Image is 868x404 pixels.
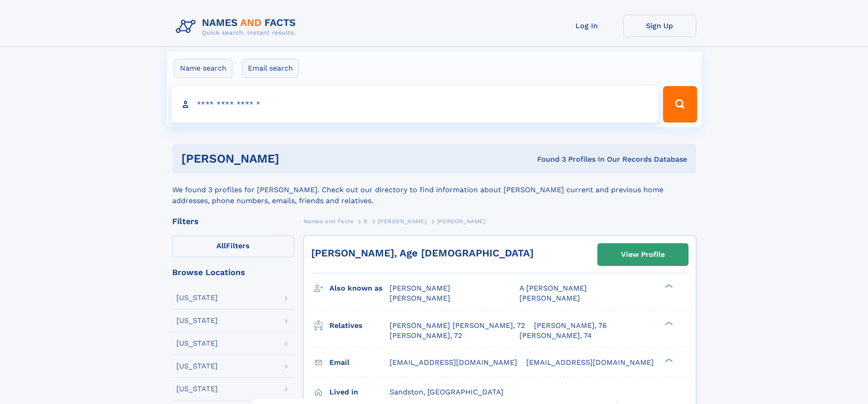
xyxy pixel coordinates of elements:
h3: Relatives [329,318,390,333]
div: Found 3 Profiles In Our Records Database [408,154,687,164]
a: [PERSON_NAME], Age [DEMOGRAPHIC_DATA] [311,247,534,259]
div: ❯ [663,320,673,326]
a: Sign Up [623,15,696,37]
a: [PERSON_NAME], 74 [519,331,592,341]
img: Logo Names and Facts [172,15,303,39]
a: [PERSON_NAME] [378,215,426,227]
div: [US_STATE] [176,294,218,302]
div: Browse Locations [172,268,294,276]
span: Sandston, [GEOGRAPHIC_DATA] [390,388,503,396]
span: [PERSON_NAME] [437,218,486,225]
a: [PERSON_NAME] [PERSON_NAME], 72 [390,321,525,331]
a: Log In [550,15,623,37]
input: search input [171,86,659,123]
label: Name search [174,59,232,78]
div: Filters [172,217,294,225]
span: [PERSON_NAME] [378,218,426,225]
span: R [364,218,368,225]
span: A [PERSON_NAME] [519,284,587,292]
label: Email search [242,59,299,78]
div: View Profile [621,244,665,265]
a: [PERSON_NAME], 76 [534,321,607,331]
a: Names and Facts [303,215,354,227]
a: View Profile [598,244,688,266]
h3: Email [329,355,390,370]
div: ❯ [663,283,673,289]
h3: Also known as [329,281,390,296]
span: [PERSON_NAME] [519,294,580,302]
div: [US_STATE] [176,363,218,370]
div: We found 3 profiles for [PERSON_NAME]. Check out our directory to find information about [PERSON_... [172,174,696,206]
label: Filters [172,235,294,257]
div: ❯ [663,357,673,363]
span: [PERSON_NAME] [390,284,450,292]
div: [US_STATE] [176,340,218,347]
button: Search Button [663,86,697,123]
div: [US_STATE] [176,317,218,324]
h1: [PERSON_NAME] [181,153,408,164]
h3: Lived in [329,384,390,400]
span: [EMAIL_ADDRESS][DOMAIN_NAME] [390,358,517,367]
span: All [216,241,226,250]
div: [US_STATE] [176,385,218,393]
span: [PERSON_NAME] [390,294,450,302]
a: [PERSON_NAME], 72 [390,331,462,341]
a: R [364,215,368,227]
span: [EMAIL_ADDRESS][DOMAIN_NAME] [526,358,654,367]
